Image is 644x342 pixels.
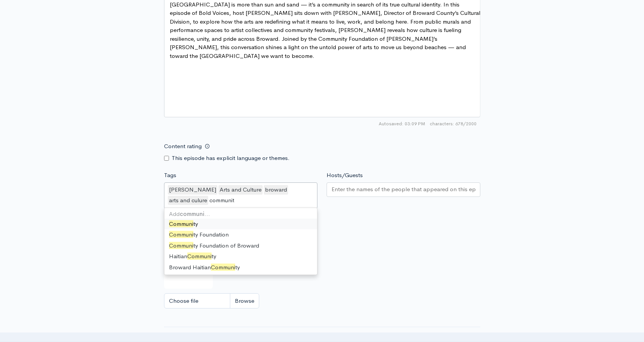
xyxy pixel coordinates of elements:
[168,196,208,205] div: arts and culure
[187,253,212,260] span: Communi
[169,220,193,227] span: Communi
[211,264,235,271] span: Communi
[170,1,482,59] span: [GEOGRAPHIC_DATA] is more than sun and sand — it’s a community in search of its true cultural ide...
[164,219,317,230] div: ty
[164,229,317,240] div: ty Foundation
[164,210,317,219] div: Add …
[164,251,317,262] div: Haitian ty
[164,240,317,251] div: ty Foundation of Broward
[164,262,317,273] div: Broward Haitian ty
[164,229,480,237] small: If no artwork is selected your default podcast artwork will be used
[379,120,425,127] span: Autosaved: 03:09 PM
[332,185,475,194] input: Enter the names of the people that appeared on this episode
[169,231,193,238] span: Communi
[327,171,363,180] label: Hosts/Guests
[180,210,204,217] strong: communi
[164,171,176,180] label: Tags
[264,185,288,195] div: broward
[168,185,217,195] div: [PERSON_NAME]
[218,185,263,195] div: Arts and Culture
[172,154,290,163] label: This episode has explicit language or themes.
[430,120,477,127] span: 678/2000
[164,139,202,154] label: Content rating
[169,242,193,249] span: Communi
